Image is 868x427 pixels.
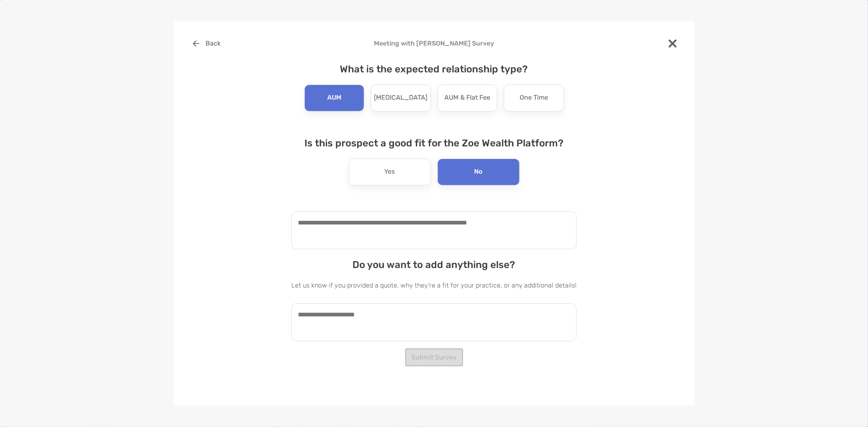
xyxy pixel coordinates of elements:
[444,91,490,105] p: AUM & Flat Fee
[669,39,677,48] img: close modal
[385,166,395,179] p: Yes
[327,91,341,105] p: AUM
[374,91,427,105] p: [MEDICAL_DATA]
[187,39,682,47] h4: Meeting with [PERSON_NAME] Survey
[187,35,227,52] button: Back
[193,40,199,47] img: button icon
[291,259,577,270] h4: Do you want to add anything else?
[291,63,577,75] h4: What is the expected relationship type?
[520,91,548,105] p: One Time
[474,166,483,179] p: No
[291,137,577,149] h4: Is this prospect a good fit for the Zoe Wealth Platform?
[291,280,577,290] p: Let us know if you provided a quote, why they're a fit for your practice, or any additional details!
